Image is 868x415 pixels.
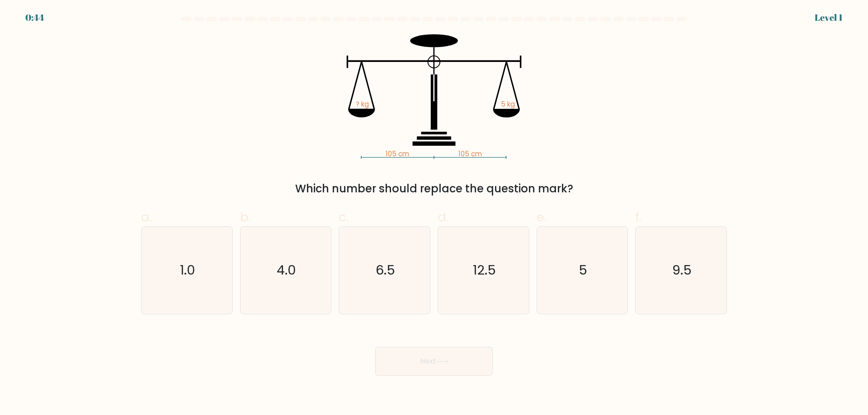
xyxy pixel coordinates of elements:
[240,208,251,226] span: b.
[501,99,515,109] tspan: 5 kg
[180,261,195,279] text: 1.0
[356,99,369,109] tspan: ? kg
[376,261,395,279] text: 6.5
[339,208,349,226] span: c.
[579,261,587,279] text: 5
[386,149,409,159] tspan: 105 cm
[537,208,547,226] span: e.
[438,208,448,226] span: d.
[141,208,152,226] span: a.
[277,261,296,279] text: 4.0
[815,11,843,24] div: Level 1
[375,347,493,376] button: Next
[635,208,642,226] span: f.
[25,11,44,24] div: 0:44
[458,149,482,159] tspan: 105 cm
[672,261,692,279] text: 9.5
[146,181,722,197] div: Which number should replace the question mark?
[473,261,496,279] text: 12.5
